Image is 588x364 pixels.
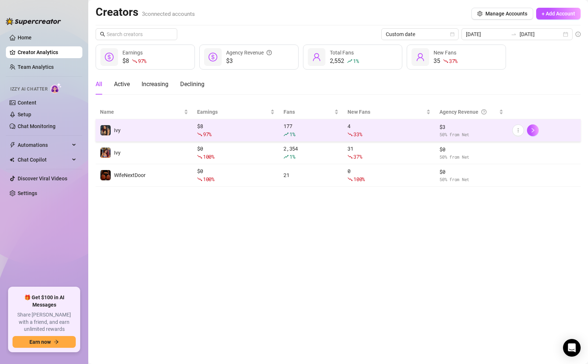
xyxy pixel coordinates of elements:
span: Custom date [386,29,454,40]
span: Chat Copilot [18,154,70,166]
div: $8 [122,57,146,66]
span: 50 % from Net [439,153,503,160]
input: Search creators [107,30,167,38]
a: Creator Analytics [18,46,76,58]
span: New Fans [434,50,456,56]
a: Chat Monitoring [18,123,56,129]
div: $ 8 [197,122,275,138]
span: user [416,53,425,61]
span: rise [284,154,289,159]
span: info-circle [575,32,581,37]
span: fall [197,154,202,159]
span: search [100,32,105,37]
span: Ivy [114,150,121,156]
span: swap-right [511,31,517,37]
img: Ivy [100,148,111,158]
div: 2,552 [330,57,359,66]
span: question-circle [267,49,272,57]
span: New Fans [348,108,425,116]
span: thunderbolt [10,142,15,148]
span: 33 % [353,131,362,138]
span: Share [PERSON_NAME] with a friend, and earn unlimited rewards [13,311,76,333]
span: Earn now [29,339,51,345]
span: Automations [18,139,70,151]
img: AI Chatter [50,83,62,93]
div: 35 [434,57,457,66]
span: 1 % [289,131,295,138]
span: fall [443,59,448,64]
span: fall [132,59,137,64]
a: Team Analytics [18,64,54,70]
span: Ivy [114,127,121,133]
span: Total Fans [330,50,354,56]
span: user [312,53,321,61]
a: Setup [18,112,31,117]
span: 3 connected accounts [142,11,195,17]
span: fall [348,132,353,137]
div: 0 [348,167,431,183]
span: fall [197,177,202,182]
span: 100 % [203,153,214,160]
span: rise [347,59,352,64]
span: Izzy AI Chatter [10,86,47,93]
span: right [530,128,535,133]
span: 97 % [203,131,211,138]
th: Name [96,105,193,119]
span: $ 3 [439,123,503,131]
div: Agency Revenue [439,108,498,116]
th: Fans [279,105,343,119]
span: rise [284,132,289,137]
div: $ 0 [197,167,275,183]
span: Earnings [122,50,143,56]
span: more [516,128,521,133]
a: Settings [18,190,37,196]
div: Active [114,80,130,89]
span: 97 % [138,57,146,64]
span: 100 % [203,176,214,183]
input: Start date [466,30,508,38]
span: WifeNextDoor [114,172,146,178]
a: Home [18,35,32,40]
span: Name [100,108,182,116]
span: fall [348,154,353,159]
div: All [96,80,102,89]
span: $ 0 [439,145,503,153]
img: logo-BBDzfeDw.svg [6,18,61,25]
button: + Add Account [536,8,581,20]
div: 4 [348,122,431,138]
span: + Add Account [542,11,575,17]
span: 1 % [353,57,359,64]
span: Fans [284,108,333,116]
span: $3 [226,57,272,66]
span: 1 % [289,153,295,160]
h2: Creators [96,5,195,19]
span: arrow-right [54,339,59,344]
span: dollar-circle [105,53,114,61]
button: right [527,124,539,136]
span: to [511,31,517,37]
div: 21 [284,171,339,179]
th: Earnings [193,105,279,119]
span: Earnings [197,108,269,116]
img: Ivy [100,125,111,135]
div: 177 [284,122,339,138]
span: 37 % [353,153,362,160]
span: 🎁 Get $100 in AI Messages [13,294,76,308]
div: Open Intercom Messenger [563,339,581,357]
span: Manage Accounts [485,11,527,17]
span: 37 % [449,57,457,64]
th: New Fans [343,105,435,119]
a: Discover Viral Videos [18,176,67,181]
span: 50 % from Net [439,131,503,138]
span: setting [477,11,482,16]
span: fall [197,132,202,137]
span: fall [348,177,353,182]
a: Content [18,100,36,106]
span: $ 0 [439,168,503,176]
img: Chat Copilot [10,157,14,162]
input: End date [520,30,562,38]
div: $ 0 [197,145,275,161]
button: Manage Accounts [471,8,533,20]
div: Agency Revenue [226,49,272,57]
